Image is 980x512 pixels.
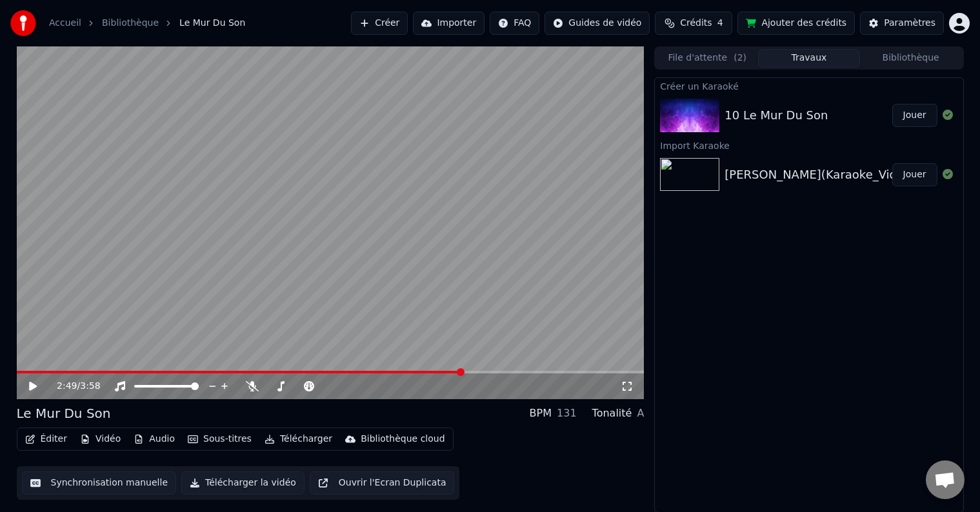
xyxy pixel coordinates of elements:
div: Bibliothèque cloud [361,433,445,446]
button: FAQ [490,12,539,35]
div: 131 [557,406,577,421]
span: Crédits [680,17,712,30]
a: Accueil [49,17,81,30]
div: BPM [530,406,552,421]
button: Ouvrir l'Ecran Duplicata [310,471,455,495]
div: Créer un Karaoké [655,78,963,94]
button: Éditer [20,430,72,448]
div: 10 Le Mur Du Son [725,106,828,124]
div: / [57,380,88,393]
button: Télécharger [259,430,337,448]
button: File d'attente [656,49,758,68]
button: Vidéo [75,430,126,448]
div: Le Mur Du Son [17,404,111,422]
button: Synchronisation manuelle [22,471,177,495]
span: 2:49 [57,380,77,393]
nav: breadcrumb [49,17,245,30]
button: Jouer [892,104,937,127]
span: ( 2 ) [734,52,746,64]
button: Paramètres [860,12,944,35]
button: Jouer [892,163,937,186]
button: Importer [413,12,485,35]
div: A [637,406,644,421]
div: Tonalité [592,406,632,421]
button: Télécharger la vidéo [181,471,305,495]
button: Ajouter des crédits [737,12,855,35]
div: Paramètres [884,17,935,30]
a: Bibliothèque [102,17,159,30]
button: Travaux [758,49,860,68]
div: Import Karaoke [655,137,963,153]
img: youka [10,10,36,36]
button: Crédits4 [655,12,732,35]
span: 4 [717,17,723,30]
button: Bibliothèque [860,49,962,68]
button: Créer [351,12,408,35]
button: Sous-titres [183,430,257,448]
span: 3:58 [80,380,100,393]
a: Ouvrir le chat [926,460,965,499]
span: Le Mur Du Son [179,17,245,30]
button: Guides de vidéo [545,12,650,35]
button: Audio [128,430,180,448]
